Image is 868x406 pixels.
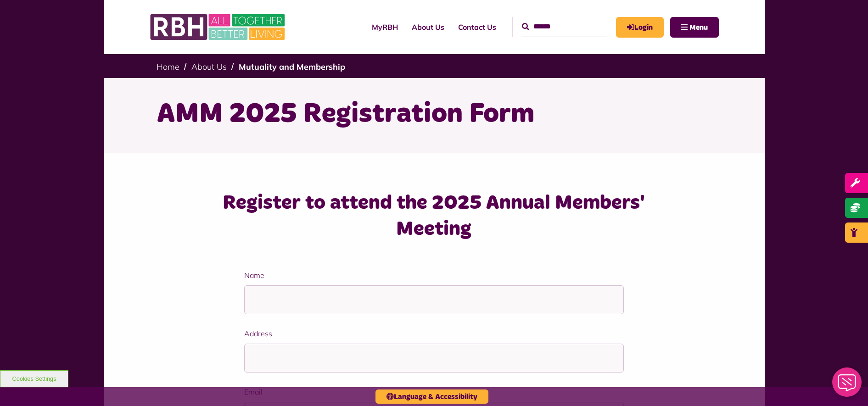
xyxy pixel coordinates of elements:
[405,15,451,39] a: About Us
[670,17,719,38] button: Navigation
[191,61,227,72] a: About Us
[157,96,712,132] h1: AMM 2025 Registration Form
[244,328,624,339] label: Address
[197,190,671,242] h3: Register to attend the 2025 Annual Members' Meeting
[157,61,179,72] a: Home
[244,386,624,397] label: Email
[239,61,345,72] a: Mutuality and Membership
[689,24,708,31] span: Menu
[244,270,624,281] label: Name
[522,17,607,37] input: Search
[150,9,287,45] img: RBH
[375,389,488,404] button: Language & Accessibility
[365,15,405,39] a: MyRBH
[827,365,868,406] iframe: Netcall Web Assistant for live chat
[451,15,503,39] a: Contact Us
[616,17,664,38] a: MyRBH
